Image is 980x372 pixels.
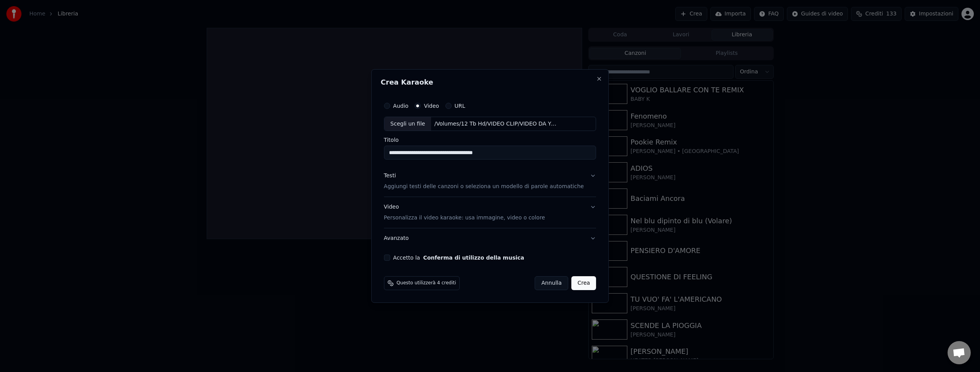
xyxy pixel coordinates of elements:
button: TestiAggiungi testi delle canzoni o seleziona un modello di parole automatiche [384,166,596,197]
h2: Crea Karaoke [381,79,600,86]
p: Aggiungi testi delle canzoni o seleziona un modello di parole automatiche [384,183,584,191]
button: Annulla [535,276,568,290]
span: Questo utilizzerà 4 crediti [397,280,456,286]
p: Personalizza il video karaoke: usa immagine, video o colore [384,214,545,222]
label: Audio [393,103,409,109]
button: Avanzato [384,228,596,248]
div: /Volumes/12 Tb Hd/VIDEO CLIP/VIDEO DA YOUTUBE/[PERSON_NAME] - fuori cè il sole (EDIT).m4v [431,120,562,128]
label: Video [424,103,439,109]
button: Crea [571,276,596,290]
label: URL [455,103,465,109]
button: Accetto la [423,255,524,260]
div: Testi [384,172,396,180]
div: Scegli un file [384,117,431,131]
div: Video [384,204,545,222]
label: Titolo [384,138,596,143]
label: Accetto la [393,255,524,260]
button: VideoPersonalizza il video karaoke: usa immagine, video o colore [384,197,596,228]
